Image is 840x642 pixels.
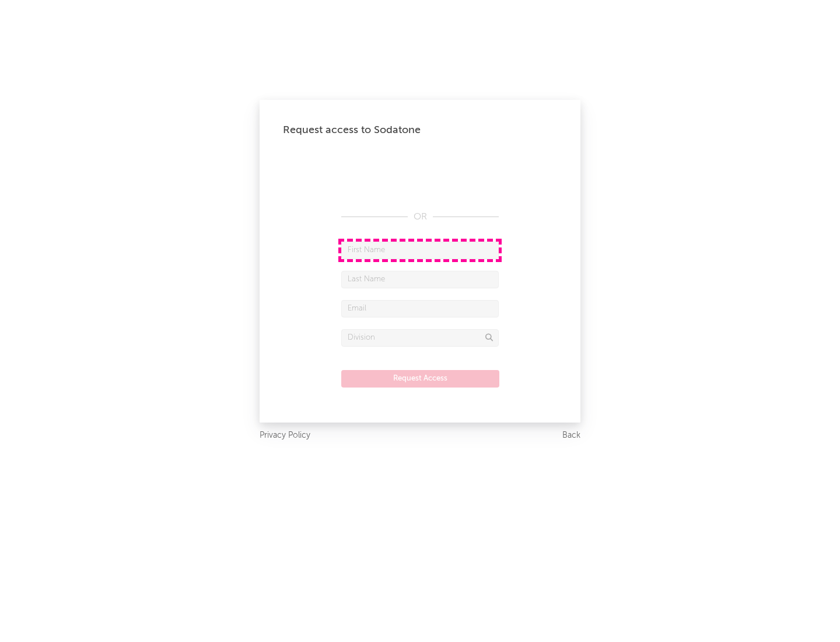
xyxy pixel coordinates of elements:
[341,370,499,388] button: Request Access
[341,300,499,317] input: Email
[341,242,499,259] input: First Name
[260,428,310,443] a: Privacy Policy
[283,123,557,137] div: Request access to Sodatone
[341,271,499,288] input: Last Name
[562,428,580,443] a: Back
[341,329,499,347] input: Division
[341,210,499,224] div: OR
